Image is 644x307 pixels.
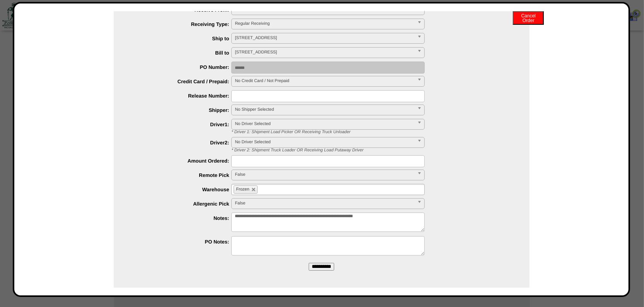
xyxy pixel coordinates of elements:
[235,48,414,57] span: [STREET_ADDRESS]
[226,148,530,153] div: * Driver 2: Shipment Truck Loader OR Receiving Load Putaway Driver
[129,172,232,178] label: Remote Pick
[129,79,232,84] label: Credit Card / Prepaid:
[129,215,232,221] label: Notes:
[235,137,414,147] span: No Driver Selected
[513,11,544,25] button: CancelOrder
[235,170,414,179] span: False
[235,76,414,86] span: No Credit Card / Not Prepaid
[236,187,249,192] span: Frozen
[226,130,530,134] div: * Driver 1: Shipment Load Picker OR Receiving Truck Unloader
[129,50,232,56] label: Bill to
[129,21,232,27] label: Receiving Type:
[129,122,232,127] label: Driver1:
[235,19,414,28] span: Regular Receiving
[129,187,232,192] label: Warehouse
[235,119,414,129] span: No Driver Selected
[235,199,414,208] span: False
[129,36,232,41] label: Ship to
[235,33,414,43] span: [STREET_ADDRESS]
[129,140,232,146] label: Driver2:
[129,64,232,70] label: PO Number:
[129,158,232,164] label: Amount Ordered:
[129,93,232,99] label: Release Number:
[129,201,232,207] label: Allergenic Pick
[129,239,232,245] label: PO Notes:
[235,105,414,114] span: No Shipper Selected
[129,107,232,113] label: Shipper:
